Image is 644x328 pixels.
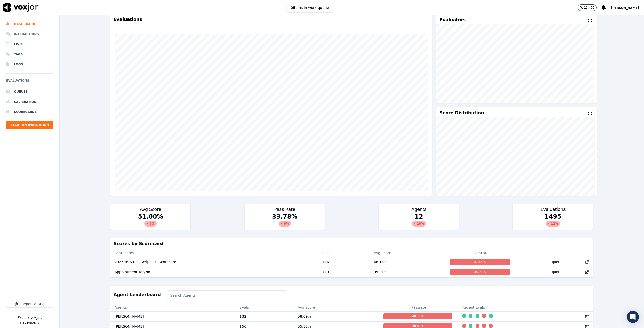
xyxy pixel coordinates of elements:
[516,207,590,212] h3: Evaluations
[611,5,644,11] button: [PERSON_NAME]
[110,213,190,230] div: 51.00 %
[22,316,42,320] p: 2025 Voxjar
[113,241,590,246] h3: Scores by Scorecard
[546,258,563,266] button: export
[6,300,53,308] button: Report a Bug
[379,303,458,311] th: Passrate
[110,303,235,311] th: Agents
[294,303,379,311] th: Avg Score
[110,257,318,267] td: 2025 RSA Call Script 1.0 Scorecard
[458,303,593,311] th: Recent Evals
[450,259,510,265] div: 31.64 %
[6,78,53,87] h6: Evaluations
[3,3,39,12] img: voxjar logo
[513,213,593,230] div: 1495
[318,249,370,257] th: Evals
[27,321,40,325] button: Privacy
[20,321,26,325] button: TOS
[6,97,53,107] a: Calibration
[110,267,318,277] td: Appointment Yes/No
[546,221,560,227] div: 12 %
[6,87,53,97] a: Queues
[144,221,156,227] div: 2 %
[287,3,333,12] button: 0items in work queue
[113,17,429,22] h3: Evaluations
[6,59,53,69] a: Logs
[546,268,563,276] button: export
[113,207,187,212] h3: Avg Score
[235,311,294,321] td: 132
[6,121,53,129] button: Start an Evaluation
[370,267,446,277] td: 35.91 %
[110,249,318,257] th: Scorecards
[412,221,426,227] div: 20 %
[439,18,465,22] h3: Evaluators
[6,39,53,49] a: Lists
[578,4,602,11] button: 13,409
[370,257,446,267] td: 66.14 %
[627,311,639,323] div: Open Intercom Messenger
[446,249,516,257] th: Passrate
[110,311,235,321] td: [PERSON_NAME]
[382,207,456,212] h3: Agents
[318,267,370,277] td: 749
[383,313,452,319] div: 48.48 %
[235,303,294,311] th: Evals
[6,19,53,29] a: Dashboard
[439,111,484,115] h3: Score Distribution
[248,207,322,212] h3: Pass Rate
[578,4,597,11] button: 13,409
[6,107,53,117] a: Scorecards
[167,290,286,300] input: Search Agents
[6,29,53,39] a: Interactions
[379,213,459,230] div: 12
[294,311,379,321] td: 58.69 %
[113,292,161,297] h3: Agent Leaderboard
[611,6,639,10] span: [PERSON_NAME]
[279,221,291,227] div: 6 %
[450,269,510,275] div: 35.91 %
[245,213,325,230] div: 33.78 %
[318,257,370,267] td: 746
[584,6,594,10] p: 13,409
[6,49,53,59] a: Tags
[370,249,446,257] th: Avg Score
